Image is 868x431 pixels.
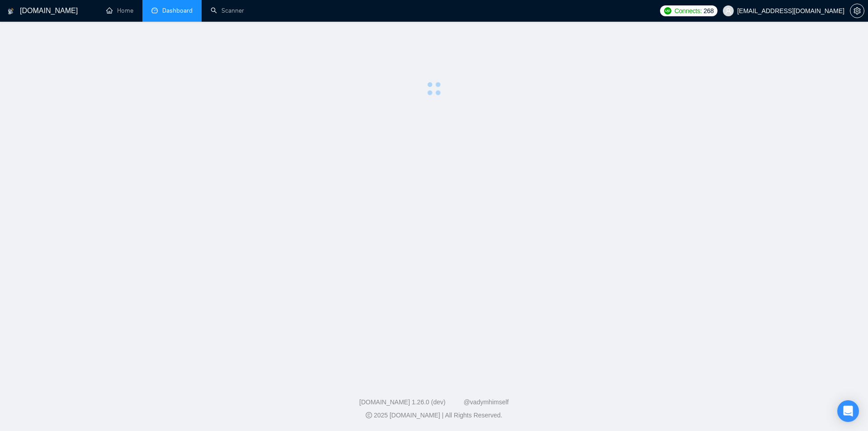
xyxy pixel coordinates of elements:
[211,7,244,14] a: searchScanner
[7,411,861,420] div: 2025 [DOMAIN_NAME] | All Rights Reserved.
[359,398,446,406] a: [DOMAIN_NAME] 1.26.0 (dev)
[850,7,864,14] span: setting
[703,6,713,16] span: 268
[8,4,14,19] img: logo
[366,412,372,418] span: copyright
[850,7,864,14] a: setting
[850,4,864,18] button: setting
[725,8,731,14] span: user
[664,7,671,14] img: upwork-logo.png
[463,398,509,406] a: @vadymhimself
[106,7,133,14] a: homeHome
[837,400,859,422] div: Open Intercom Messenger
[675,6,702,16] span: Connects:
[151,7,158,14] span: dashboard
[162,7,193,14] span: Dashboard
